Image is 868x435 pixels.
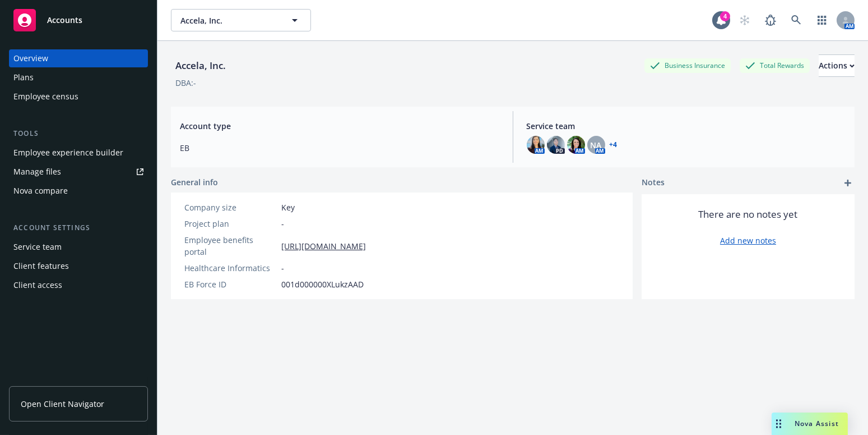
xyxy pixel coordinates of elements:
a: Overview [9,49,148,67]
div: Client access [13,276,62,294]
a: [URL][DOMAIN_NAME] [281,240,366,252]
span: General info [171,176,218,188]
div: Accela, Inc. [171,58,230,73]
span: Nova Assist [795,419,839,428]
a: Client access [9,276,148,294]
span: - [281,262,284,274]
span: Service team [527,120,846,132]
button: Accela, Inc. [171,9,311,31]
span: Notes [642,176,665,190]
img: photo [567,136,585,154]
div: Manage files [13,163,61,181]
span: Accela, Inc. [180,15,277,26]
div: EB Force ID [184,278,277,290]
span: Accounts [47,16,82,25]
a: Manage files [9,163,148,181]
div: Total Rewards [740,58,810,72]
div: Account settings [9,222,148,233]
a: Report a Bug [759,9,782,31]
div: Tools [9,128,148,139]
div: Service team [13,238,62,256]
span: NA [591,139,602,151]
a: Search [785,9,807,31]
div: Employee census [13,88,78,106]
div: Overview [13,49,48,67]
div: Company size [184,202,277,213]
div: Business Insurance [644,58,731,72]
div: Employee benefits portal [184,234,277,258]
div: Client features [13,257,69,275]
div: Actions [819,55,855,76]
div: Employee experience builder [13,144,123,162]
a: +4 [610,141,618,148]
a: Employee experience builder [9,144,148,162]
span: Key [281,202,295,213]
div: Healthcare Informatics [184,262,277,274]
a: Service team [9,238,148,256]
span: 001d000000XLukzAAD [281,278,364,290]
a: Accounts [9,4,148,36]
div: 4 [720,11,730,21]
a: Add new notes [720,235,776,246]
span: EB [180,142,499,154]
a: Start snowing [734,9,756,31]
span: Account type [180,120,499,132]
div: Plans [13,68,34,86]
a: add [841,176,855,190]
span: There are no notes yet [699,208,798,221]
a: Switch app [811,9,833,31]
a: Employee census [9,88,148,106]
span: Open Client Navigator [21,398,104,410]
a: Plans [9,68,148,86]
span: - [281,218,284,230]
button: Nova Assist [772,413,848,435]
button: Actions [819,54,855,77]
a: Client features [9,257,148,275]
div: Nova compare [13,182,68,200]
div: Project plan [184,218,277,230]
a: Nova compare [9,182,148,200]
div: Drag to move [772,413,786,435]
img: photo [547,136,565,154]
div: DBA: - [175,77,196,89]
img: photo [527,136,545,154]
